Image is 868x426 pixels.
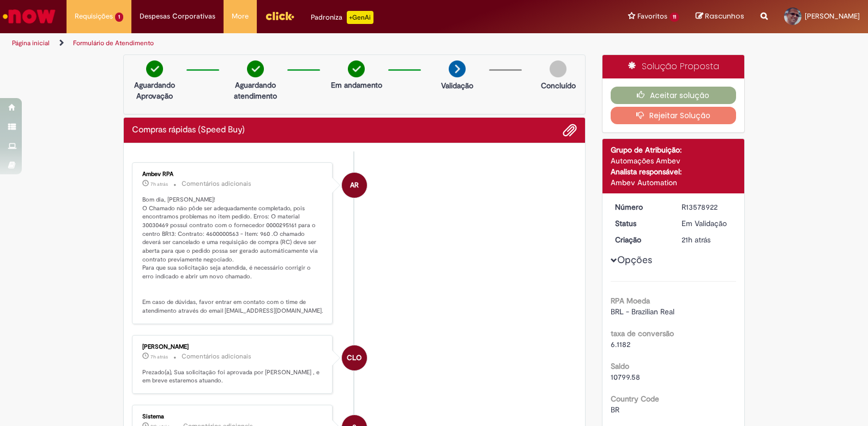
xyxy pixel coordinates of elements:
[265,8,294,24] img: click_logo_yellow_360x200.png
[611,372,640,382] span: 10799.58
[182,352,251,361] small: Comentários adicionais
[75,11,113,22] span: Requisições
[541,80,576,91] p: Concluído
[611,307,674,317] span: BRL - Brazilian Real
[611,296,650,306] b: RPA Moeda
[12,39,50,47] a: Página inicial
[611,361,629,371] b: Saldo
[140,11,215,22] span: Despesas Corporativas
[232,11,249,22] span: More
[682,235,710,245] span: 21h atrás
[611,155,737,166] div: Automações Ambev
[331,80,382,90] p: Em andamento
[611,87,737,104] button: Aceitar solução
[805,11,860,21] span: [PERSON_NAME]
[670,13,679,22] span: 11
[73,39,154,47] a: Formulário de Atendimento
[611,177,737,188] div: Ambev Automation
[637,11,667,22] span: Favoritos
[611,144,737,155] div: Grupo de Atribuição:
[607,218,674,229] dt: Status
[602,55,745,78] div: Solução Proposta
[347,11,373,24] p: +GenAi
[682,202,732,212] div: R13578922
[142,344,324,350] div: [PERSON_NAME]
[350,172,359,198] span: AR
[150,181,168,187] span: 7h atrás
[611,405,619,415] span: BR
[132,125,245,135] h2: Compras rápidas (Speed Buy) Histórico de tíquete
[441,80,473,91] p: Validação
[342,345,367,370] div: Cassiano Lima Oliveira
[705,11,744,21] span: Rascunhos
[142,196,324,315] p: Bom dia, [PERSON_NAME]! O Chamado não pôde ser adequadamente completado, pois encontramos problem...
[146,60,163,77] img: check-circle-green.png
[142,413,324,420] div: Sistema
[449,60,466,77] img: arrow-next.png
[607,202,674,212] dt: Número
[611,394,659,404] b: Country Code
[611,339,630,349] span: 6.1182
[682,234,732,245] div: 29/09/2025 18:51:50
[611,328,674,338] b: taxa de conversão
[348,60,365,77] img: check-circle-green.png
[1,5,57,27] img: ServiceNow
[150,354,168,360] span: 7h atrás
[342,173,367,198] div: Ambev RPA
[682,235,710,245] time: 29/09/2025 18:51:50
[682,218,732,229] div: Em Validação
[607,234,674,245] dt: Criação
[150,354,168,360] time: 30/09/2025 08:56:04
[142,368,324,385] p: Prezado(a), Sua solicitação foi aprovada por [PERSON_NAME] , e em breve estaremos atuando.
[150,181,168,187] time: 30/09/2025 08:56:54
[550,60,566,77] img: img-circle-grey.png
[347,345,361,371] span: CLO
[115,13,123,22] span: 1
[128,80,181,101] p: Aguardando Aprovação
[696,11,744,22] a: Rascunhos
[182,179,251,188] small: Comentários adicionais
[611,166,737,177] div: Analista responsável:
[611,107,737,124] button: Rejeitar Solução
[142,171,324,178] div: Ambev RPA
[311,11,373,24] div: Padroniza
[8,33,570,53] ul: Trilhas de página
[247,60,264,77] img: check-circle-green.png
[229,80,282,101] p: Aguardando atendimento
[563,123,577,137] button: Adicionar anexos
